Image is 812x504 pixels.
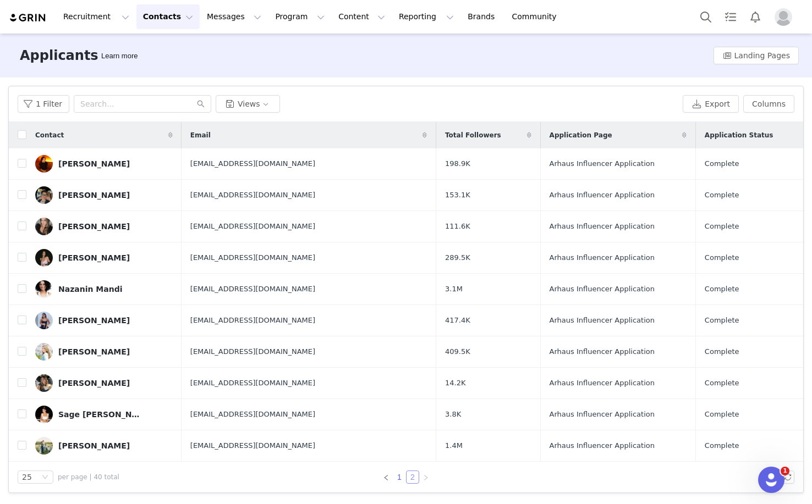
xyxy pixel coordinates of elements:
i: icon: down [42,474,48,481]
span: [EMAIL_ADDRESS][DOMAIN_NAME] [190,252,315,263]
span: Application Status [705,130,773,140]
li: Previous Page [380,470,393,484]
h3: Applicants [20,46,98,65]
span: Complete [705,221,739,232]
a: Sage [PERSON_NAME] [35,406,173,423]
span: Contact [35,130,64,140]
a: Community [506,4,568,29]
iframe: Intercom live chat [758,467,784,493]
a: Brands [461,4,504,29]
div: [PERSON_NAME] [58,191,130,200]
span: Complete [705,252,739,263]
div: [PERSON_NAME] [58,222,130,231]
span: Arhaus Influencer Application [550,378,655,389]
span: Email [190,130,211,140]
span: [EMAIL_ADDRESS][DOMAIN_NAME] [190,409,315,420]
div: Tooltip anchor [99,51,140,62]
div: [PERSON_NAME] [58,441,130,450]
i: icon: left [383,474,389,481]
span: 289.5K [445,252,470,263]
button: Search [694,4,718,29]
span: [EMAIL_ADDRESS][DOMAIN_NAME] [190,284,315,295]
input: Search... [74,95,211,113]
span: Complete [705,440,739,451]
a: [PERSON_NAME] [35,343,173,361]
div: [PERSON_NAME] [58,159,130,168]
span: 3.1M [445,284,463,295]
img: ca672ff3-d267-499d-93a9-c96bbbdefa55.jpg [35,343,53,361]
a: 1 [393,471,405,483]
a: [PERSON_NAME] [35,249,173,267]
i: icon: search [197,100,205,108]
button: Contacts [136,4,200,29]
span: per page | 40 total [58,472,119,482]
button: Export [683,95,739,113]
span: [EMAIL_ADDRESS][DOMAIN_NAME] [190,346,315,357]
button: Messages [200,4,268,29]
a: 2 [407,471,419,483]
span: Complete [705,378,739,389]
span: Arhaus Influencer Application [550,346,655,357]
span: [EMAIL_ADDRESS][DOMAIN_NAME] [190,315,315,326]
span: Arhaus Influencer Application [550,284,655,295]
div: [PERSON_NAME] [58,316,130,325]
span: 14.2K [445,378,465,389]
button: Views [216,95,280,113]
button: 1 Filter [18,95,69,113]
span: Arhaus Influencer Application [550,158,655,169]
span: [EMAIL_ADDRESS][DOMAIN_NAME] [190,440,315,451]
a: [PERSON_NAME] [35,155,173,173]
span: [EMAIL_ADDRESS][DOMAIN_NAME] [190,190,315,201]
button: Columns [743,95,794,113]
span: 409.5K [445,346,470,357]
a: Tasks [718,4,743,29]
img: placeholder-profile.jpg [775,8,792,26]
img: 561b432a-730f-4ef2-a756-20c4366cd272.jpg [35,406,53,423]
div: Nazanin Mandi [58,285,123,293]
i: icon: right [423,474,429,481]
span: Complete [705,158,739,169]
li: Next Page [419,470,432,484]
span: 1.4M [445,440,463,451]
span: Complete [705,315,739,326]
a: Nazanin Mandi [35,280,173,298]
div: [PERSON_NAME] [58,253,130,262]
button: Landing Pages [714,47,799,64]
li: 1 [393,470,406,484]
img: c803a2fb-2af2-4a38-ac9d-f447d4ec1f31.jpg [35,249,53,267]
span: 111.6K [445,221,470,232]
div: [PERSON_NAME] [58,379,130,387]
span: 153.1K [445,190,470,201]
span: 1 [781,467,789,475]
img: e3a1b905-5b2e-43c9-b0c8-a1cc2647e2f4.jpg [35,155,53,173]
span: Complete [705,284,739,295]
a: [PERSON_NAME] [35,218,173,235]
span: Total Followers [445,130,501,140]
img: 837177be-d76f-4401-bc89-957d0107530e.jpg [35,218,53,235]
a: [PERSON_NAME] [35,312,173,329]
div: [PERSON_NAME] [58,347,130,356]
button: Program [268,4,331,29]
img: 25c3325e-55c3-458d-be6c-9871af589375.jpg [35,374,53,392]
li: 2 [406,470,419,484]
span: Arhaus Influencer Application [550,221,655,232]
span: 3.8K [445,409,461,420]
img: 7175d6ce-9cdd-4734-8bb2-ab7cffb3c77d.jpg [35,186,53,204]
span: [EMAIL_ADDRESS][DOMAIN_NAME] [190,221,315,232]
img: grin logo [9,13,47,23]
span: [EMAIL_ADDRESS][DOMAIN_NAME] [190,158,315,169]
span: Complete [705,346,739,357]
a: [PERSON_NAME] [35,186,173,204]
span: Complete [705,190,739,201]
span: Arhaus Influencer Application [550,315,655,326]
button: Reporting [392,4,460,29]
span: Arhaus Influencer Application [550,190,655,201]
span: 198.9K [445,158,470,169]
span: Arhaus Influencer Application [550,409,655,420]
img: c01a7af0-0105-4e7c-8281-18512b3b3dd7.jpg [35,280,53,298]
span: [EMAIL_ADDRESS][DOMAIN_NAME] [190,378,315,389]
button: Profile [768,8,803,26]
a: [PERSON_NAME] [35,437,173,455]
button: Notifications [743,4,767,29]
